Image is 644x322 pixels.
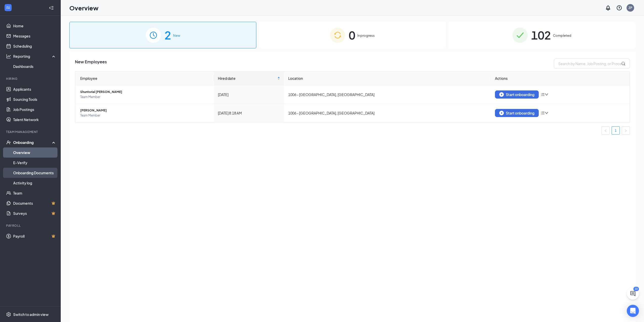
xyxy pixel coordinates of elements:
[6,140,11,145] svg: UserCheck
[545,93,548,96] span: down
[13,94,56,104] a: Sourcing Tools
[13,21,56,31] a: Home
[629,6,632,10] div: ZP
[13,140,52,145] div: Onboarding
[218,110,280,116] div: [DATE] 8:18 AM
[13,198,56,208] a: DocumentsCrown
[545,111,548,115] span: down
[218,92,280,97] div: [DATE]
[13,31,56,41] a: Messages
[13,84,56,94] a: Applicants
[349,26,355,44] span: 0
[6,223,55,228] div: Payroll
[6,130,55,134] div: Team Management
[284,71,491,85] th: Location
[218,75,276,81] span: Hired date
[164,26,171,44] span: 2
[13,104,56,115] a: Job Postings
[627,305,639,317] div: Open Intercom Messenger
[13,208,56,218] a: SurveysCrown
[601,126,610,135] li: Previous Page
[6,54,11,59] svg: Analysis
[173,33,180,38] span: New
[624,129,627,132] span: right
[284,104,491,122] td: 1006 - [GEOGRAPHIC_DATA], [GEOGRAPHIC_DATA]
[633,287,639,291] div: 10
[75,59,107,69] span: New Employees
[630,291,636,297] svg: ChatActive
[491,71,630,85] th: Actions
[531,26,551,44] span: 102
[357,33,375,38] span: In progress
[75,71,214,85] th: Employee
[622,126,630,135] button: right
[13,115,56,125] a: Talent Network
[601,126,610,135] button: left
[13,168,56,178] a: Onboarding Documents
[612,126,620,135] li: 1
[13,54,57,59] div: Reporting
[13,178,56,188] a: Activity log
[553,33,571,38] span: Completed
[6,5,11,10] svg: WorkstreamLogo
[80,108,210,113] span: [PERSON_NAME]
[284,85,491,104] td: 1006 - [GEOGRAPHIC_DATA], [GEOGRAPHIC_DATA]
[622,126,630,135] li: Next Page
[80,94,210,100] span: Team Member
[616,5,622,11] svg: QuestionInfo
[13,312,49,317] div: Switch to admin view
[13,231,56,241] a: PayrollCrown
[612,127,619,134] a: 1
[69,4,98,12] h1: Overview
[541,92,545,97] span: bars
[13,158,56,168] a: E-Verify
[80,89,210,94] span: Shuntorial [PERSON_NAME]
[605,5,611,11] svg: Notifications
[604,129,607,132] span: left
[499,92,534,97] div: Start onboarding
[13,41,56,51] a: Scheduling
[554,59,630,69] input: Search by Name, Job Posting, or Process
[13,188,56,198] a: Team
[495,109,539,117] button: Start onboarding
[13,61,56,71] a: Dashboards
[80,113,210,118] span: Team Member
[495,90,539,99] button: Start onboarding
[499,111,534,115] div: Start onboarding
[6,77,55,81] div: Hiring
[13,147,56,158] a: Overview
[49,5,54,10] svg: Collapse
[6,312,11,317] svg: Settings
[627,288,639,300] button: ChatActive
[541,111,545,115] span: bars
